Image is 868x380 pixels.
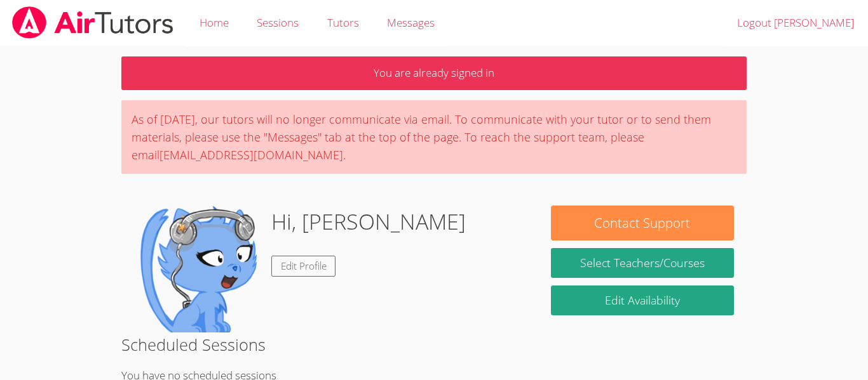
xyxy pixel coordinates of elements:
[134,206,261,332] img: default.png
[121,56,747,90] p: You are already signed in
[551,248,734,278] a: Select Teachers/Courses
[387,15,435,30] span: Messages
[121,100,747,174] div: As of [DATE], our tutors will no longer communicate via email. To communicate with your tutor or ...
[551,285,734,315] a: Edit Availability
[551,206,734,240] button: Contact Support
[11,6,175,39] img: airtutors_banner-c4298cdbf04f3fff15de1276eac7730deb9818008684d7c2e4769d2f7ddbe033.png
[121,332,747,357] h2: Scheduled Sessions
[271,256,336,277] a: Edit Profile
[271,206,466,238] h1: Hi, [PERSON_NAME]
